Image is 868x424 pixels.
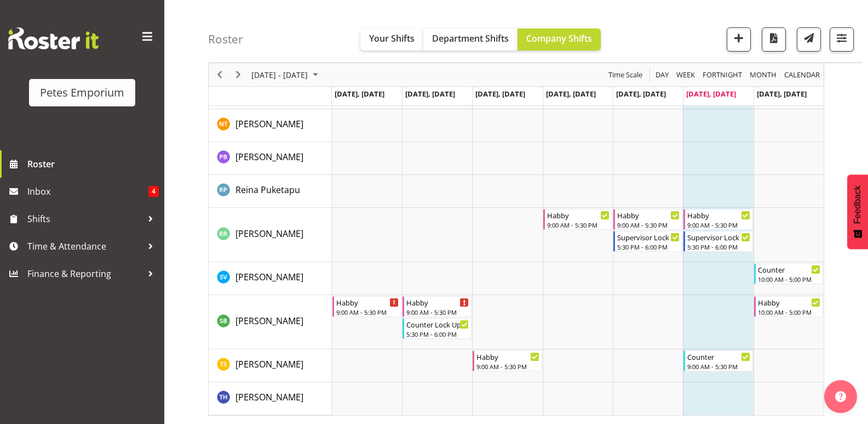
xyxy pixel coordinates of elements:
span: Month [749,68,778,82]
img: Rosterit website logo [8,27,99,49]
td: Peter Bunn resource [209,142,332,175]
span: [PERSON_NAME] [235,228,303,240]
button: Timeline Day [654,68,671,82]
div: 9:00 AM - 5:30 PM [336,308,399,316]
div: Stephanie Burdan"s event - Habby Begin From Sunday, September 7, 2025 at 10:00:00 AM GMT+12:00 En... [754,296,823,317]
button: Month [783,68,822,82]
div: 5:30 PM - 6:00 PM [406,330,469,338]
div: Stephanie Burdan"s event - Habby Begin From Monday, September 1, 2025 at 9:00:00 AM GMT+12:00 End... [332,296,401,317]
span: calendar [783,68,821,82]
div: 9:00 AM - 5:30 PM [476,362,539,371]
span: Fortnight [702,68,743,82]
button: Company Shifts [518,29,601,50]
button: Previous [212,68,227,82]
div: 9:00 AM - 5:30 PM [687,362,750,371]
span: [PERSON_NAME] [235,315,303,327]
span: Week [675,68,696,82]
div: 10:00 AM - 5:00 PM [758,275,820,284]
a: Reina Puketapu [235,183,300,196]
button: Filter Shifts [830,27,854,52]
button: Next [231,68,246,82]
button: Download a PDF of the roster according to the set date range. [762,27,786,52]
span: [PERSON_NAME] [235,358,303,370]
a: [PERSON_NAME] [235,227,303,240]
div: Stephanie Burdan"s event - Counter Lock Up Begin From Tuesday, September 2, 2025 at 5:30:00 PM GM... [403,318,472,339]
button: Add a new shift [727,27,751,52]
td: Ruth Robertson-Taylor resource [209,208,332,262]
span: Inbox [27,183,148,200]
div: Counter [687,351,750,362]
a: [PERSON_NAME] [235,314,303,327]
span: Time & Attendance [27,238,142,255]
div: Sasha Vandervalk"s event - Counter Begin From Sunday, September 7, 2025 at 10:00:00 AM GMT+12:00 ... [754,263,823,284]
div: Tamara Straker"s event - Counter Begin From Saturday, September 6, 2025 at 9:00:00 AM GMT+12:00 E... [683,350,752,371]
div: Supervisor Lock Up [617,231,680,242]
div: Counter [758,264,820,275]
span: [DATE], [DATE] [475,89,525,99]
span: [DATE], [DATE] [335,89,384,99]
button: Send a list of all shifts for the selected filtered period to all rostered employees. [797,27,821,52]
div: Petes Emporium [40,84,124,101]
div: Stephanie Burdan"s event - Habby Begin From Tuesday, September 2, 2025 at 9:00:00 AM GMT+12:00 En... [403,296,472,317]
span: Day [654,68,670,82]
a: [PERSON_NAME] [235,358,303,371]
span: Your Shifts [369,32,415,44]
div: 5:30 PM - 6:00 PM [617,242,680,251]
span: Department Shifts [432,32,509,44]
img: help-xxl-2.png [835,391,846,402]
div: Ruth Robertson-Taylor"s event - Habby Begin From Saturday, September 6, 2025 at 9:00:00 AM GMT+12... [683,209,752,230]
button: Fortnight [701,68,744,82]
div: Previous [210,63,229,86]
div: Ruth Robertson-Taylor"s event - Supervisor Lock Up Begin From Friday, September 5, 2025 at 5:30:0... [613,231,682,252]
td: Reina Puketapu resource [209,175,332,208]
div: 9:00 AM - 5:30 PM [687,221,750,229]
span: [DATE], [DATE] [546,89,596,99]
td: Sasha Vandervalk resource [209,262,332,295]
span: [DATE], [DATE] [616,89,666,99]
div: Habby [547,210,610,221]
span: 4 [148,186,159,197]
span: Roster [27,156,159,172]
td: Nicole Thomson resource [209,109,332,142]
button: Your Shifts [360,29,423,50]
span: Time Scale [607,68,643,82]
button: Timeline Month [748,68,779,82]
div: 9:00 AM - 5:30 PM [547,221,610,229]
div: Ruth Robertson-Taylor"s event - Supervisor Lock Up Begin From Saturday, September 6, 2025 at 5:30... [683,231,752,252]
div: Supervisor Lock Up [687,231,750,242]
div: 5:30 PM - 6:00 PM [687,242,750,251]
a: [PERSON_NAME] [235,391,303,404]
span: Feedback [853,185,863,224]
span: Company Shifts [526,32,592,44]
td: Teresa Hawkins resource [209,382,332,415]
div: Habby [336,297,399,308]
td: Tamara Straker resource [209,349,332,382]
h4: Roster [208,33,243,46]
div: Ruth Robertson-Taylor"s event - Habby Begin From Thursday, September 4, 2025 at 9:00:00 AM GMT+12... [543,209,612,230]
div: Counter Lock Up [406,319,469,330]
div: Habby [758,297,820,308]
span: [PERSON_NAME] [235,151,303,163]
a: [PERSON_NAME] [235,150,303,163]
span: Shifts [27,211,142,227]
button: September 01 - 07, 2025 [250,68,323,82]
div: Habby [406,297,469,308]
button: Department Shifts [423,29,518,50]
td: Stephanie Burdan resource [209,295,332,349]
div: Next [229,63,248,86]
a: [PERSON_NAME] [235,117,303,131]
div: Habby [617,210,680,221]
span: Finance & Reporting [27,265,142,282]
div: 9:00 AM - 5:30 PM [617,221,680,229]
a: [PERSON_NAME] [235,270,303,284]
div: Tamara Straker"s event - Habby Begin From Wednesday, September 3, 2025 at 9:00:00 AM GMT+12:00 En... [473,350,542,371]
div: 10:00 AM - 5:00 PM [758,308,820,316]
span: [PERSON_NAME] [235,118,303,130]
div: 9:00 AM - 5:30 PM [406,308,469,316]
div: Ruth Robertson-Taylor"s event - Habby Begin From Friday, September 5, 2025 at 9:00:00 AM GMT+12:0... [613,209,682,230]
span: [DATE] - [DATE] [250,68,309,82]
span: [DATE], [DATE] [757,89,807,99]
div: Habby [687,210,750,221]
